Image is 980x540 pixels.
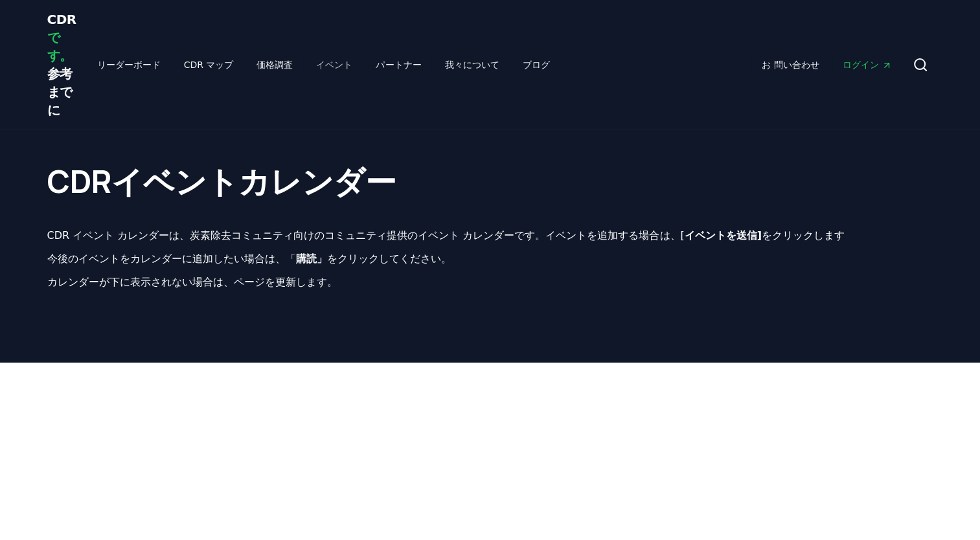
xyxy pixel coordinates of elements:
[296,253,327,265] b: 購読」
[47,12,76,118] span: CDR 参考までに
[832,53,902,76] a: ログイン
[685,229,762,242] b: イベントを送信]
[47,140,933,197] h1: CDRイベントカレンダー
[843,60,879,70] font: ログイン
[47,228,933,243] p: CDR イベント カレンダーは、炭素除去コミュニティ向けのコミュニティ提供のイベント カレンダーです。イベントを追加する場合は、[ をクリックします
[512,53,560,76] a: ブログ
[87,53,560,76] nav: メイン
[174,53,244,76] a: CDR マップ
[751,53,902,76] nav: メイン
[434,53,509,76] a: 我々について
[47,30,73,63] span: です。
[246,53,303,76] a: 価格調査
[751,53,829,76] a: お 問い合わせ
[87,53,171,76] a: リーダーボード
[47,10,76,119] a: CDRです。参考までに
[306,53,363,76] a: イベント
[47,251,933,267] p: 今後のイベントをカレンダーに追加したい場合は、「 をクリックしてください。
[365,53,431,76] a: パートナー
[47,275,933,290] p: カレンダーが下に表示されない場合は、ページを更新します。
